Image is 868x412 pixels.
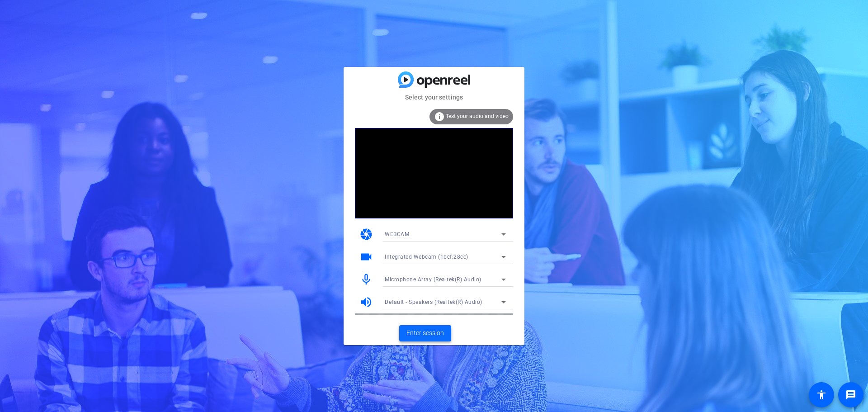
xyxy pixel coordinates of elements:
img: blue-gradient.svg [398,71,470,87]
span: WEBCAM [385,231,409,237]
mat-icon: accessibility [816,389,827,400]
mat-icon: camera [359,227,373,241]
mat-icon: videocam [359,250,373,264]
mat-icon: mic_none [359,273,373,286]
mat-icon: message [845,389,856,400]
span: Microphone Array (Realtek(R) Audio) [385,276,481,283]
span: Test your audio and video [446,113,509,119]
button: Enter session [399,325,451,341]
mat-card-subtitle: Select your settings [344,92,524,102]
span: Integrated Webcam (1bcf:28cc) [385,254,468,260]
mat-icon: info [434,111,445,122]
mat-icon: volume_up [359,295,373,309]
span: Default - Speakers (Realtek(R) Audio) [385,299,482,305]
span: Enter session [406,328,444,338]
